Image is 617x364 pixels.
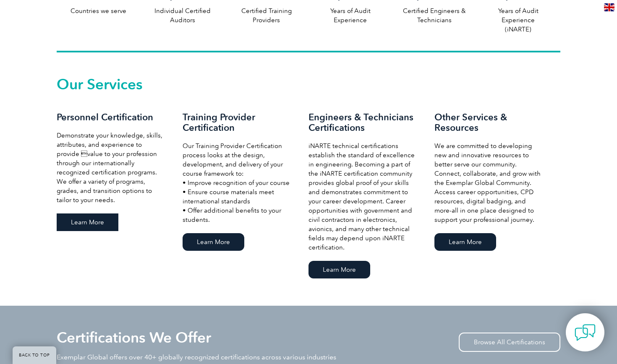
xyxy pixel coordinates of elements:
[57,331,211,344] h2: Certifications We Offer
[57,112,166,122] h3: Personnel Certification
[392,6,476,25] p: Certified Engineers & Technicians
[141,6,225,25] p: Individual Certified Auditors
[183,112,292,133] h3: Training Provider Certification
[57,78,560,91] h2: Our Services
[604,3,614,11] img: en
[57,6,141,16] p: Countries we serve
[225,6,308,25] p: Certified Training Providers
[57,353,336,362] p: Exemplar Global offers over 40+ globally recognized certifications across various industries
[308,261,370,278] a: Learn More
[434,112,544,133] h3: Other Services & Resources
[13,346,56,364] a: BACK TO TOP
[434,233,496,251] a: Learn More
[476,6,560,34] p: Years of Audit Experience (iNARTE)
[308,112,418,133] h3: Engineers & Technicians Certifications
[434,141,544,224] p: We are committed to developing new and innovative resources to better serve our community. Connec...
[57,213,118,231] a: Learn More
[308,6,392,25] p: Years of Audit Experience
[183,233,244,251] a: Learn More
[575,322,596,343] img: contact-chat.png
[308,141,418,252] p: iNARTE technical certifications establish the standard of excellence in engineering. Becoming a p...
[459,333,560,352] a: Browse All Certifications
[57,131,166,205] p: Demonstrate your knowledge, skills, attributes, and experience to provide value to your professi...
[183,141,292,224] p: Our Training Provider Certification process looks at the design, development, and delivery of you...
